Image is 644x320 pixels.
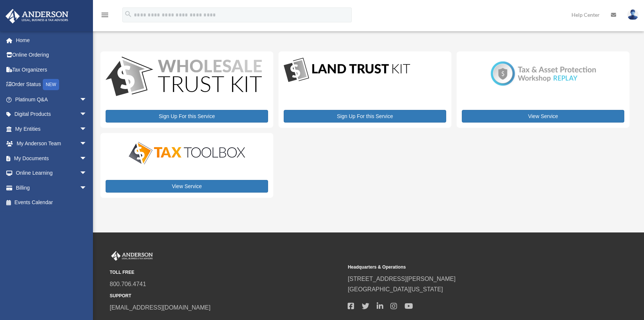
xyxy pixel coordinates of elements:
[3,9,71,23] img: Anderson Advisors Platinum Portal
[5,180,98,195] a: Billingarrow_drop_down
[5,77,98,92] a: Order StatusNEW
[100,13,109,19] a: menu
[110,292,342,300] small: SUPPORT
[5,151,98,166] a: My Documentsarrow_drop_down
[106,110,268,123] a: Sign Up For this Service
[80,151,94,166] span: arrow_drop_down
[110,251,154,261] img: Anderson Advisors Platinum Portal
[43,79,59,90] div: NEW
[80,121,94,137] span: arrow_drop_down
[5,33,98,48] a: Home
[284,57,410,84] img: LandTrust_lgo-1.jpg
[284,110,446,123] a: Sign Up For this Service
[348,286,443,292] a: [GEOGRAPHIC_DATA][US_STATE]
[348,263,580,271] small: Headquarters & Operations
[5,136,98,151] a: My Anderson Teamarrow_drop_down
[106,180,268,193] a: View Service
[110,281,146,287] a: 800.706.4741
[100,10,109,19] i: menu
[80,136,94,152] span: arrow_drop_down
[110,269,342,276] small: TOLL FREE
[348,276,455,282] a: [STREET_ADDRESS][PERSON_NAME]
[106,57,262,98] img: WS-Trust-Kit-lgo-1.jpg
[5,121,98,136] a: My Entitiesarrow_drop_down
[110,304,210,311] a: [EMAIL_ADDRESS][DOMAIN_NAME]
[5,195,98,210] a: Events Calendar
[627,9,638,20] img: User Pic
[80,180,94,196] span: arrow_drop_down
[5,62,98,77] a: Tax Organizers
[5,166,98,181] a: Online Learningarrow_drop_down
[5,107,94,122] a: Digital Productsarrow_drop_down
[80,107,94,122] span: arrow_drop_down
[124,10,132,18] i: search
[5,92,98,107] a: Platinum Q&Aarrow_drop_down
[80,92,94,107] span: arrow_drop_down
[462,110,624,123] a: View Service
[5,48,98,63] a: Online Ordering
[80,166,94,181] span: arrow_drop_down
